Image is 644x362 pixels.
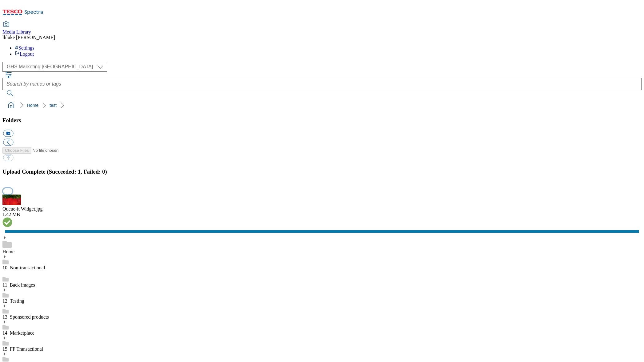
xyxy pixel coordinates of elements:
a: test [50,103,57,108]
input: Search by names or tags [2,78,642,90]
nav: breadcrumb [2,99,642,111]
a: Media Library [2,22,31,35]
a: 12_Testing [2,298,24,304]
a: 11_Back images [2,282,35,288]
a: 10_Non-transactional [2,265,45,270]
a: Logout [15,51,34,57]
img: preview [2,195,21,205]
h3: Upload Complete (Succeeded: 1, Failed: 0) [2,168,642,175]
a: Home [2,249,14,254]
span: luke [PERSON_NAME] [6,35,55,40]
a: 14_Marketplace [2,330,34,336]
a: Settings [15,45,34,50]
a: 13_Sponsored products [2,314,49,320]
span: Media Library [2,29,31,34]
div: Queue-it Widget.jpg [2,206,642,212]
h3: Folders [2,117,642,124]
a: Home [27,103,38,108]
span: lh [2,35,6,40]
div: 1.42 MB [2,212,642,217]
a: home [6,100,16,110]
a: 15_FF Transactional [2,346,43,352]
